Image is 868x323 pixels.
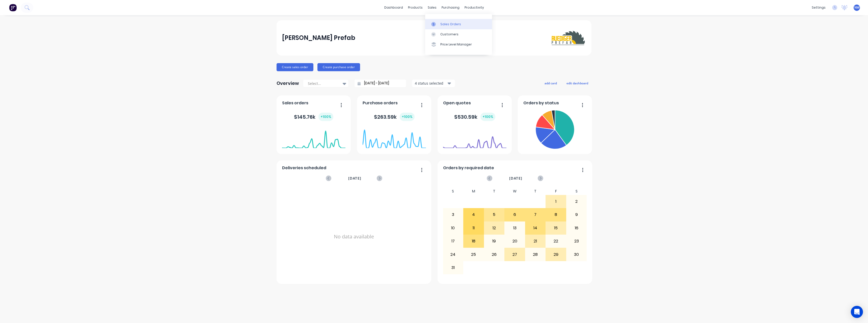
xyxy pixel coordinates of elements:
div: 31 [443,261,463,274]
div: S [443,188,464,195]
div: T [525,188,546,195]
div: sales [425,4,439,11]
div: $ 145.76k [294,113,333,121]
span: Open quotes [443,100,471,106]
div: + 100 % [318,113,333,121]
div: F [546,188,566,195]
span: Sales orders [282,100,308,106]
div: 21 [525,235,546,247]
div: 3 [443,208,463,221]
div: $ 530.59k [454,113,495,121]
span: Orders by status [523,100,559,106]
button: add card [541,80,560,86]
a: Customers [425,29,492,39]
div: 6 [505,208,525,221]
span: [DATE] [509,176,522,181]
div: 26 [484,248,504,261]
div: productivity [462,4,486,11]
img: Factory [9,4,17,11]
div: W [504,188,525,195]
div: 25 [464,248,484,261]
div: 14 [525,222,546,234]
div: 7 [525,208,546,221]
div: No data available [282,188,426,286]
div: $ 263.59k [374,113,415,121]
div: M [463,188,484,195]
span: Purchase orders [363,100,398,106]
div: 17 [443,235,463,247]
div: 11 [464,222,484,234]
span: Orders by required date [443,165,494,171]
div: 22 [546,235,566,247]
div: 29 [546,248,566,261]
div: T [484,188,505,195]
div: 18 [464,235,484,247]
button: 4 status selected [412,80,455,87]
div: 1 [546,195,566,208]
div: 19 [484,235,504,247]
div: Customers [440,32,458,37]
div: Sales Orders [440,22,461,27]
div: Open Intercom Messenger [851,306,863,318]
span: [DATE] [348,176,361,181]
div: 4 [464,208,484,221]
div: Overview [277,78,299,88]
div: 30 [566,248,587,261]
div: S [566,188,587,195]
div: 5 [484,208,504,221]
button: Create purchase order [317,63,360,71]
div: 2 [566,195,587,208]
div: 10 [443,222,463,234]
span: NW [854,5,859,10]
div: products [405,4,425,11]
div: 23 [566,235,587,247]
div: [PERSON_NAME] Prefab [282,33,355,43]
div: + 100 % [400,113,415,121]
div: 16 [566,222,587,234]
div: 9 [566,208,587,221]
a: Price Level Manager [425,39,492,49]
img: Ruediger Prefab [551,29,586,47]
a: Sales Orders [425,19,492,29]
div: 12 [484,222,504,234]
div: Price Level Manager [440,42,472,47]
button: Create sales order [277,63,313,71]
div: 15 [546,222,566,234]
div: 8 [546,208,566,221]
button: edit dashboard [563,80,591,86]
div: 24 [443,248,463,261]
div: purchasing [439,4,462,11]
div: 27 [505,248,525,261]
div: settings [809,4,828,11]
div: 20 [505,235,525,247]
div: 4 status selected [415,81,447,86]
div: 28 [525,248,546,261]
div: + 100 % [480,113,495,121]
a: dashboard [382,4,405,11]
div: 13 [505,222,525,234]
